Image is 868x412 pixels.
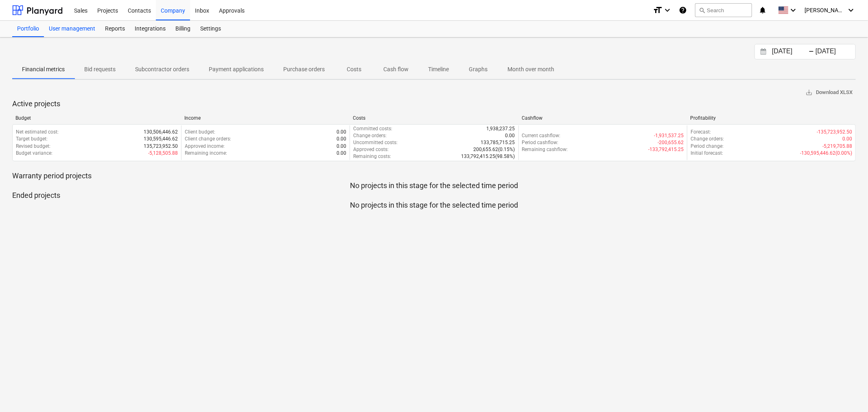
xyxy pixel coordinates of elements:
iframe: Chat Widget [827,373,868,412]
p: Period cashflow : [522,139,559,146]
p: -135,723,952.50 [817,129,852,136]
p: -5,128,505.88 [148,150,178,157]
span: [PERSON_NAME] [805,7,845,13]
i: keyboard_arrow_down [788,5,798,15]
button: Interact with the calendar and add the check-in date for your trip. [756,47,770,57]
div: Profitability [690,115,853,121]
p: No projects in this stage for the selected time period [12,181,856,191]
p: -5,219,705.88 [822,143,852,150]
p: -1,931,537.25 [654,132,684,139]
p: Forecast : [691,129,711,136]
p: Change orders : [691,136,724,142]
div: Budget [15,115,178,121]
button: Download XLSX [802,86,856,99]
p: Client change orders : [185,136,231,142]
div: Cashflow [522,115,684,121]
p: Purchase orders [283,65,325,74]
p: Net estimated cost : [16,129,59,136]
a: Billing [171,21,195,37]
p: -130,595,446.62 ( 0.00% ) [800,150,852,157]
p: Committed costs : [353,125,392,132]
p: -200,655.62 [658,139,684,146]
p: Initial forecast : [691,150,723,157]
a: Settings [195,21,226,37]
p: Remaining income : [185,150,227,157]
p: Change orders : [353,132,387,139]
p: Graphs [468,65,488,74]
p: 130,506,446.62 [144,129,178,136]
p: 1,938,237.25 [487,125,515,132]
i: notifications [759,5,767,15]
i: keyboard_arrow_down [846,5,856,15]
div: Income [184,115,347,121]
p: Payment applications [209,65,264,74]
p: Cash flow [383,65,409,74]
p: 130,595,446.62 [144,136,178,142]
a: Portfolio [12,21,44,37]
p: 133,792,415.25 ( 98.58% ) [461,153,515,160]
p: 0.00 [842,136,852,142]
p: 135,723,952.50 [144,143,178,150]
span: Download XLSX [805,88,853,97]
a: Reports [100,21,130,37]
p: Target budget : [16,136,48,142]
p: Uncommitted costs : [353,139,398,146]
input: End Date [814,46,855,57]
span: search [699,7,705,13]
p: Current cashflow : [522,132,561,139]
p: Approved income : [185,143,225,150]
p: 0.00 [337,129,346,136]
input: Start Date [770,46,812,57]
p: Active projects [12,99,856,109]
p: 0.00 [505,132,515,139]
p: No projects in this stage for the selected time period [12,200,856,210]
p: Bid requests [84,65,116,74]
p: Remaining costs : [353,153,391,160]
p: 0.00 [337,136,346,142]
p: Month over month [507,65,554,74]
p: -133,792,415.25 [648,146,684,153]
p: Revised budget : [16,143,50,150]
i: keyboard_arrow_down [662,5,672,15]
p: Client budget : [185,129,215,136]
p: Approved costs : [353,146,389,153]
p: Ended projects [12,191,856,200]
span: save_alt [805,89,813,96]
a: Integrations [130,21,171,37]
p: 200,655.62 ( 0.15% ) [474,146,515,153]
button: Search [695,3,752,17]
i: format_size [653,5,662,15]
i: Knowledge base [679,5,687,15]
p: 133,785,715.25 [481,139,515,146]
p: 0.00 [337,150,346,157]
p: Warranty period projects [12,171,856,181]
p: Period change : [691,143,724,150]
div: - [809,49,814,54]
p: Remaining cashflow : [522,146,568,153]
p: Financial metrics [22,65,65,74]
p: Subcontractor orders [135,65,189,74]
p: Costs [344,65,364,74]
a: User management [44,21,100,37]
div: Costs [353,115,515,121]
p: Timeline [428,65,449,74]
p: 0.00 [337,143,346,150]
p: Budget variance : [16,150,52,157]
